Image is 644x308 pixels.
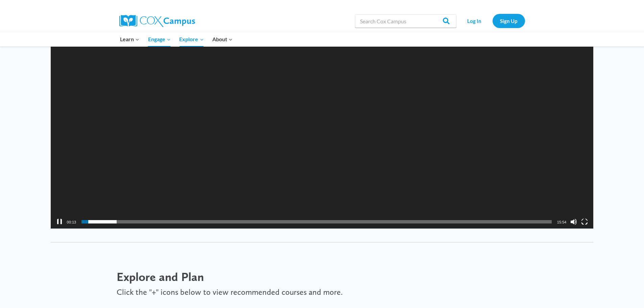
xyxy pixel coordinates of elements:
[117,287,528,297] h5: Click the "+" icons below to view recommended courses and more.
[116,32,237,46] nav: Primary Navigation
[460,14,489,28] a: Log In
[460,14,525,28] nav: Secondary Navigation
[493,14,525,28] a: Sign Up
[557,220,567,224] span: 15:54
[67,220,76,224] span: 00:13
[570,218,577,225] button: Mute
[581,218,588,225] button: Fullscreen
[144,32,175,46] button: Child menu of Engage
[56,218,63,225] button: Pause
[119,15,195,27] img: Cox Campus
[175,32,208,46] button: Child menu of Explore
[116,32,144,46] button: Child menu of Learn
[355,14,456,28] input: Search Cox Campus
[117,269,528,284] h2: Explore and Plan
[208,32,237,46] button: Child menu of About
